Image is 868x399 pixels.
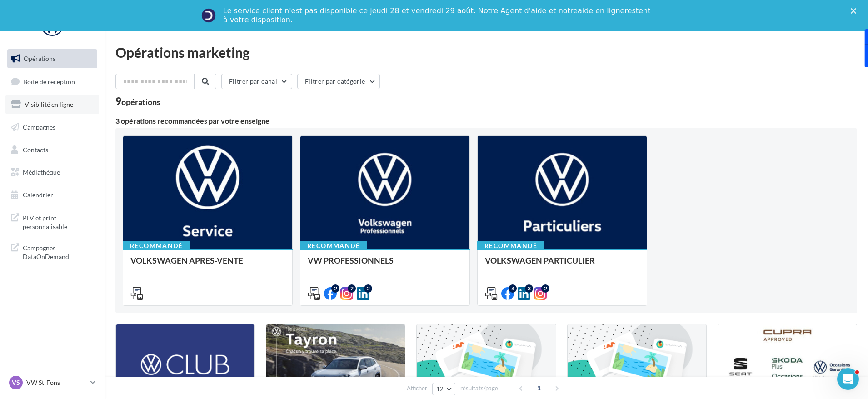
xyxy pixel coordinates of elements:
button: Filtrer par canal [221,74,292,89]
span: Médiathèque [23,168,60,176]
span: Opérations [24,55,55,62]
span: Calendrier [23,191,53,199]
div: Le service client n'est pas disponible ce jeudi 28 et vendredi 29 août. Notre Agent d'aide et not... [223,6,652,25]
a: aide en ligne [578,6,624,15]
div: Recommandé [123,241,190,251]
a: Visibilité en ligne [5,95,99,114]
div: Recommandé [300,241,367,251]
p: VW St-Fons [26,378,87,387]
div: Recommandé [477,241,544,251]
div: Fermer [851,8,860,14]
a: Boîte de réception [5,72,99,91]
a: Campagnes DataOnDemand [5,238,99,265]
span: 12 [436,385,444,393]
div: Opérations marketing [115,45,857,59]
span: Campagnes [23,123,55,131]
span: Contacts [23,145,48,153]
a: Calendrier [5,185,99,204]
span: PLV et print personnalisable [23,212,94,231]
a: PLV et print personnalisable [5,208,99,235]
div: 9 [115,96,160,106]
div: 2 [348,284,356,293]
a: Contacts [5,140,99,160]
span: 1 [532,381,546,395]
a: VS VW St-Fons [7,374,97,391]
iframe: Intercom live chat [837,368,859,390]
span: VOLKSWAGEN PARTICULIER [485,255,595,265]
div: 3 [525,284,533,293]
a: Opérations [5,49,99,68]
div: 3 opérations recommandées par votre enseigne [115,117,857,125]
span: VOLKSWAGEN APRES-VENTE [130,255,243,265]
span: VS [12,378,20,387]
div: 4 [509,284,517,293]
span: VW PROFESSIONNELS [308,255,394,265]
img: Profile image for Service-Client [201,8,216,23]
div: 2 [541,284,549,293]
button: Filtrer par catégorie [297,74,380,89]
div: opérations [121,98,160,106]
span: Campagnes DataOnDemand [23,242,94,261]
a: Campagnes [5,118,99,137]
a: Médiathèque [5,163,99,182]
span: Afficher [407,384,427,393]
span: résultats/page [460,384,498,393]
span: Visibilité en ligne [25,100,73,108]
span: Boîte de réception [23,77,75,85]
div: 2 [364,284,372,293]
div: 2 [331,284,339,293]
button: 12 [432,383,455,395]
